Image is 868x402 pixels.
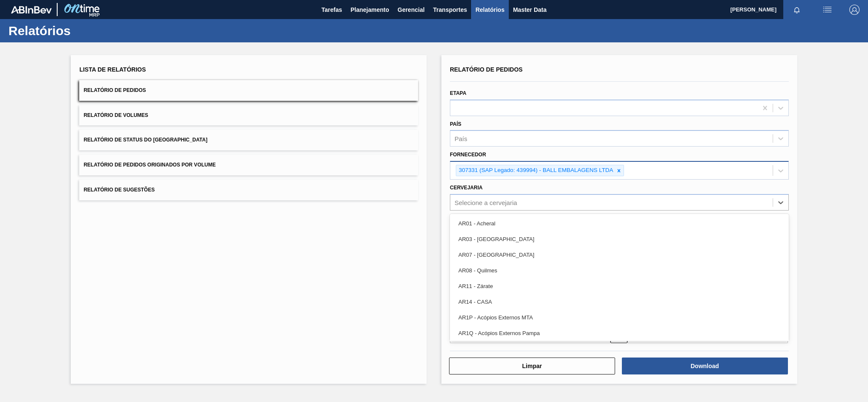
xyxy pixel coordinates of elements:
button: Relatório de Sugestões [79,180,418,200]
div: 307331 (SAP Legado: 439994) - BALL EMBALAGENS LTDA [456,165,614,176]
span: Relatório de Pedidos [83,87,146,93]
span: Planejamento [350,5,389,15]
span: Relatório de Sugestões [83,187,155,193]
div: AR1Q - Acópios Externos Pampa [450,325,789,341]
div: AR01 - Acheral [450,216,789,231]
img: TNhmsLtSVTkK8tSr43FrP2fwEKptu5GPRR3wAAAABJRU5ErkJggg== [11,6,52,14]
span: Relatório de Pedidos Originados por Volume [83,162,216,168]
span: Gerencial [398,5,425,15]
label: Fornecedor [450,152,486,158]
label: Cervejaria [450,185,483,191]
button: Limpar [449,358,615,374]
span: Relatório de Volumes [83,112,148,118]
button: Notificações [783,4,810,16]
div: AR08 - Quilmes [450,263,789,278]
div: AR14 - CASA [450,294,789,310]
div: País [455,135,467,142]
span: Master Data [513,5,546,15]
div: AR07 - [GEOGRAPHIC_DATA] [450,247,789,263]
div: AR03 - [GEOGRAPHIC_DATA] [450,231,789,247]
img: Logout [849,5,860,15]
span: Relatório de Pedidos [450,66,523,73]
h1: Relatórios [8,26,159,36]
div: Selecione a cervejaria [455,199,517,206]
img: userActions [822,5,832,15]
span: Relatório de Status do [GEOGRAPHIC_DATA] [83,137,207,143]
button: Relatório de Volumes [79,105,418,126]
span: Relatórios [475,5,504,15]
span: Tarefas [322,5,342,15]
div: AR1P - Acópios Externos MTA [450,310,789,325]
span: Lista de Relatórios [79,66,146,73]
button: Download [622,358,788,374]
label: Etapa [450,90,466,96]
button: Relatório de Pedidos [79,80,418,101]
label: País [450,121,461,127]
div: AR11 - Zárate [450,278,789,294]
button: Relatório de Pedidos Originados por Volume [79,155,418,175]
button: Relatório de Status do [GEOGRAPHIC_DATA] [79,130,418,150]
span: Transportes [433,5,467,15]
